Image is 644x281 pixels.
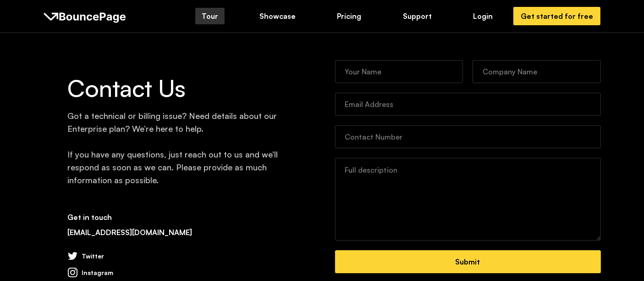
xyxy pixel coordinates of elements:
[253,8,302,24] a: Showcase
[68,228,193,237] a: [EMAIL_ADDRESS][DOMAIN_NAME]
[337,11,361,21] div: Pricing
[403,11,432,21] div: Support
[335,93,601,116] input: Email Address
[259,11,296,21] div: Showcase
[195,8,225,24] a: Tour
[335,125,601,148] input: Contact Number
[330,8,368,24] a: Pricing
[335,250,601,273] input: Submit
[396,8,438,24] a: Support
[68,76,285,100] h1: Contact Us
[68,268,114,278] a: Instagram
[473,60,601,83] input: Company Name
[82,251,105,261] div: Twitter
[513,7,600,25] a: Get started for free
[82,268,114,278] div: Instagram
[202,11,218,21] div: Tour
[521,11,593,21] div: Get started for free
[335,60,463,83] input: Your Name
[473,11,493,21] div: Login
[467,8,499,24] a: Login
[68,251,105,261] a: Twitter
[68,109,285,186] div: Got a technical or billing issue? Need details about our Enterprise plan? We’re here to help. If ...
[68,212,285,222] h6: Get in touch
